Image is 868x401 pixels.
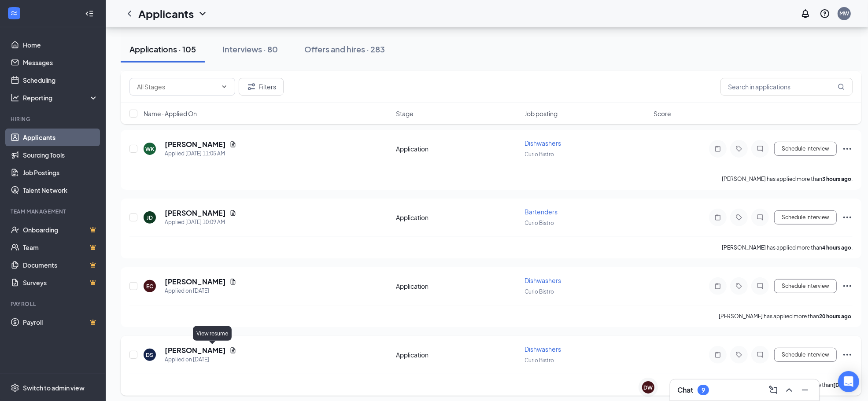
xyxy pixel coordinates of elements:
svg: Minimize [800,385,810,395]
div: Applied [DATE] 10:09 AM [165,218,236,227]
button: Schedule Interview [774,279,837,293]
button: Filter Filters [239,78,284,96]
svg: ChevronLeft [124,8,135,19]
svg: ComposeMessage [768,385,779,395]
a: Sourcing Tools [23,146,98,164]
span: Dishwashers [525,345,561,353]
a: Talent Network [23,181,98,199]
svg: Collapse [85,9,94,18]
svg: WorkstreamLogo [10,9,18,18]
svg: Note [713,283,723,290]
svg: Note [713,214,723,221]
div: Payroll [11,300,96,308]
p: [PERSON_NAME] has applied more than . [722,175,853,183]
a: DocumentsCrown [23,256,98,274]
div: Team Management [11,208,96,215]
div: JD [147,214,153,221]
div: DW [644,384,653,391]
h5: [PERSON_NAME] [165,140,226,149]
span: Name · Applied On [144,109,197,118]
div: Application [396,350,520,359]
a: Scheduling [23,71,98,89]
a: TeamCrown [23,239,98,256]
svg: Ellipses [842,349,853,360]
span: Dishwashers [525,139,561,147]
svg: ChevronDown [221,83,228,90]
button: ChevronUp [782,383,796,397]
b: 3 hours ago [822,176,851,182]
div: Hiring [11,115,96,123]
svg: ChevronUp [784,385,794,395]
div: EC [146,283,153,290]
div: Application [396,282,520,291]
div: Reporting [23,93,99,102]
svg: Document [229,210,236,217]
a: Applicants [23,129,98,146]
a: PayrollCrown [23,313,98,331]
a: Home [23,36,98,54]
h3: Chat [677,385,693,395]
div: Switch to admin view [23,383,85,392]
div: DS [146,351,154,359]
svg: ChatInactive [755,351,765,358]
button: Schedule Interview [774,348,837,362]
a: Job Postings [23,164,98,181]
p: [PERSON_NAME] has applied more than . [722,244,853,251]
div: Applied [DATE] 11:05 AM [165,149,236,158]
h1: Applicants [138,6,194,21]
span: Curio Bistro [525,357,554,364]
span: Job posting [525,109,558,118]
b: 20 hours ago [819,313,851,320]
svg: Notifications [800,8,811,19]
div: Application [396,144,520,153]
svg: ChatInactive [755,214,765,221]
p: [PERSON_NAME] has applied more than . [719,313,853,320]
h5: [PERSON_NAME] [165,208,226,218]
svg: Note [713,145,723,152]
button: Schedule Interview [774,142,837,156]
div: MW [839,10,849,17]
div: View resume [193,326,232,341]
h5: [PERSON_NAME] [165,346,226,355]
div: Applied on [DATE] [165,287,236,295]
div: Open Intercom Messenger [838,371,859,392]
svg: Analysis [11,93,19,102]
a: SurveysCrown [23,274,98,291]
b: [DATE] [833,382,851,388]
svg: MagnifyingGlass [838,83,845,90]
svg: ChatInactive [755,283,765,290]
h5: [PERSON_NAME] [165,277,226,287]
svg: Tag [734,145,744,152]
svg: QuestionInfo [820,8,830,19]
svg: Tag [734,214,744,221]
svg: Note [713,351,723,358]
div: 9 [702,386,705,394]
svg: Tag [734,283,744,290]
span: Dishwashers [525,276,561,284]
svg: Document [229,278,236,285]
svg: Document [229,347,236,354]
input: All Stages [137,82,217,92]
button: ComposeMessage [766,383,780,397]
div: Interviews · 80 [222,44,278,55]
svg: ChatInactive [755,145,765,152]
span: Curio Bistro [525,220,554,226]
button: Schedule Interview [774,210,837,224]
svg: Ellipses [842,212,853,223]
div: Application [396,213,520,222]
span: Curio Bistro [525,151,554,158]
span: Stage [396,109,414,118]
button: Minimize [798,383,812,397]
svg: Ellipses [842,281,853,291]
a: OnboardingCrown [23,221,98,239]
svg: ChevronDown [197,8,208,19]
svg: Filter [246,81,257,92]
div: Offers and hires · 283 [304,44,385,55]
b: 4 hours ago [822,244,851,251]
svg: Ellipses [842,143,853,154]
span: Curio Bistro [525,288,554,295]
svg: Document [229,141,236,148]
span: Bartenders [525,208,558,216]
div: Applications · 105 [129,44,196,55]
div: Applied on [DATE] [165,355,236,364]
